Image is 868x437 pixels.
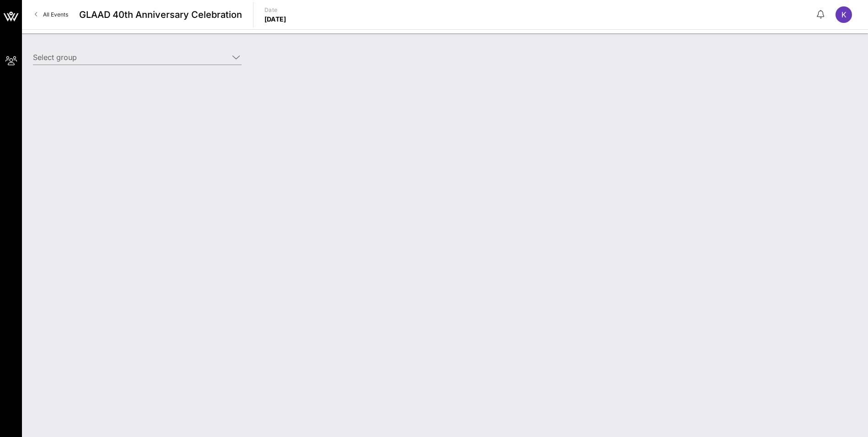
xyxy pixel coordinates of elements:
[79,8,242,22] span: GLAAD 40th Anniversary Celebration
[264,5,286,15] p: Date
[264,15,286,24] p: [DATE]
[836,6,852,23] div: K
[43,11,68,18] span: All Events
[841,10,846,19] span: K
[29,7,74,22] a: All Events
